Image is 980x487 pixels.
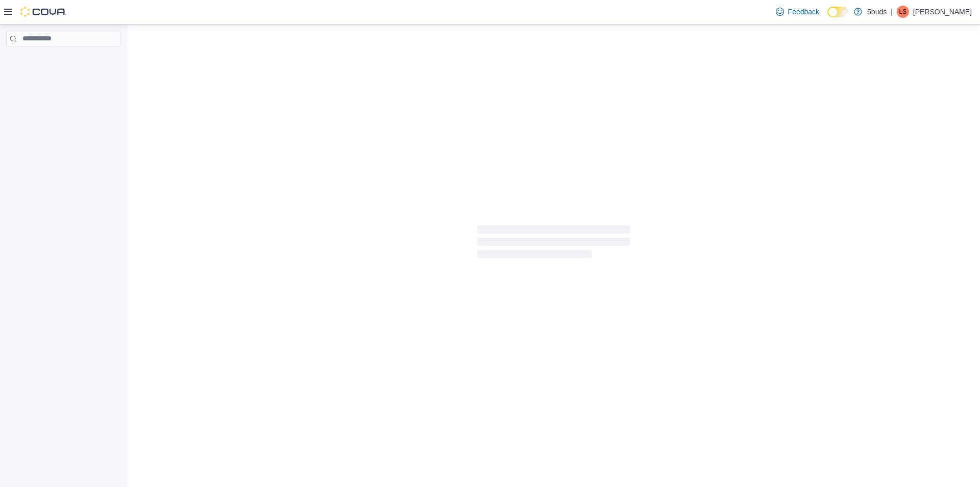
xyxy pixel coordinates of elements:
[477,227,630,260] span: Loading
[913,6,972,18] p: [PERSON_NAME]
[772,2,823,22] a: Feedback
[6,49,120,74] nav: Complex example
[788,7,819,17] span: Feedback
[827,7,849,17] input: Dark Mode
[899,6,907,18] span: LS
[20,7,66,17] img: Cova
[867,6,887,18] p: 5buds
[897,6,909,18] div: Lorelei Starblanket
[891,6,893,18] p: |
